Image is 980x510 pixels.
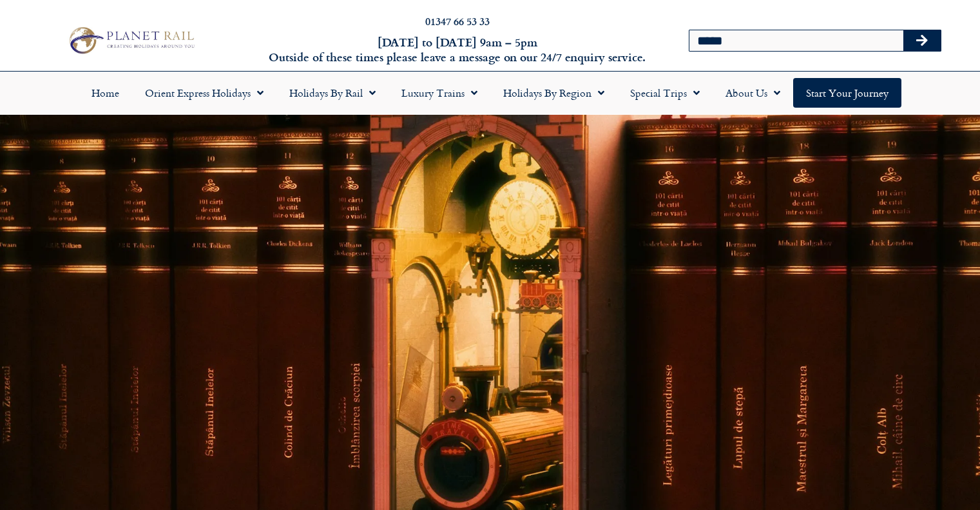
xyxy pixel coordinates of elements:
[389,78,490,108] a: Luxury Trains
[6,78,974,108] nav: Menu
[713,78,793,108] a: About Us
[79,78,132,108] a: Home
[425,14,490,28] a: 01347 66 53 33
[490,78,617,108] a: Holidays by Region
[132,78,276,108] a: Orient Express Holidays
[903,30,941,51] button: Search
[617,78,713,108] a: Special Trips
[276,78,389,108] a: Holidays by Rail
[265,35,650,65] h6: [DATE] to [DATE] 9am – 5pm Outside of these times please leave a message on our 24/7 enquiry serv...
[793,78,901,108] a: Start your Journey
[64,24,198,57] img: Planet Rail Train Holidays Logo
